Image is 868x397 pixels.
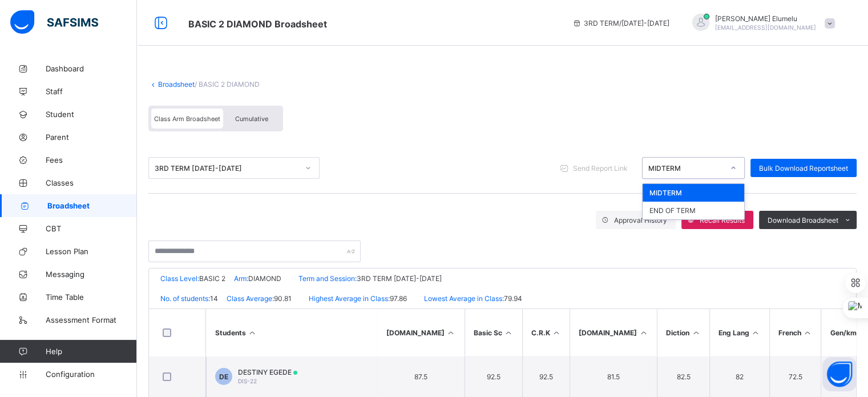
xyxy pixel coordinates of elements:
[46,347,136,356] span: Help
[46,155,137,165] span: Fees
[210,294,218,303] span: 14
[504,328,514,337] i: Sort in Ascending Order
[522,356,570,397] td: 92.5
[46,133,137,142] span: Parent
[47,201,137,210] span: Broadsheet
[46,370,136,379] span: Configuration
[10,10,98,34] img: safsims
[552,328,562,337] i: Sort in Ascending Order
[709,356,769,397] td: 82
[46,270,137,279] span: Messaging
[377,356,465,397] td: 87.5
[46,247,137,256] span: Lesson Plan
[155,164,298,173] div: 3RD TERM [DATE]-[DATE]
[446,328,456,337] i: Sort in Ascending Order
[219,372,228,381] span: DE
[768,216,838,224] span: Download Broadsheet
[570,309,657,356] th: [DOMAIN_NAME]
[657,356,709,397] td: 82.5
[188,18,327,30] span: Class Arm Broadsheet
[227,294,274,303] span: Class Average:
[715,24,816,31] span: [EMAIL_ADDRESS][DOMAIN_NAME]
[751,328,761,337] i: Sort in Ascending Order
[681,14,841,33] div: PaulElumelu
[759,164,848,173] span: Bulk Download Reportsheet
[648,164,724,173] div: MIDTERM
[643,202,744,219] div: END OF TERM
[298,274,357,283] span: Term and Session:
[639,328,648,337] i: Sort in Ascending Order
[709,309,769,356] th: Eng Lang
[235,115,268,123] span: Cumulative
[206,309,377,356] th: Students
[274,294,292,303] span: 90.81
[234,274,248,283] span: Arm:
[504,294,522,303] span: 79.94
[154,115,220,123] span: Class Arm Broadsheet
[46,110,137,119] span: Student
[570,356,657,397] td: 81.5
[238,378,257,384] span: DIS-22
[769,356,821,397] td: 72.5
[248,274,281,283] span: DIAMOND
[309,294,390,303] span: Highest Average in Class:
[715,14,816,23] span: [PERSON_NAME] Elumelu
[46,64,137,73] span: Dashboard
[248,328,257,337] i: Sort Ascending
[700,216,745,224] span: Recall Results
[377,309,465,356] th: [DOMAIN_NAME]
[357,274,442,283] span: 3RD TERM [DATE]-[DATE]
[195,80,260,89] span: / BASIC 2 DIAMOND
[46,292,137,302] span: Time Table
[424,294,504,303] span: Lowest Average in Class:
[46,315,137,324] span: Assessment Format
[160,294,210,303] span: No. of students:
[46,224,137,233] span: CBT
[465,309,522,356] th: Basic Sc
[46,178,137,187] span: Classes
[769,309,821,356] th: French
[465,356,522,397] td: 92.5
[643,184,744,202] div: MIDTERM
[822,357,857,391] button: Open asap
[238,368,297,376] span: DESTINY EGEDE
[691,328,701,337] i: Sort in Ascending Order
[390,294,407,303] span: 97.86
[199,274,225,283] span: BASIC 2
[573,164,628,173] span: Send Report Link
[522,309,570,356] th: C.R.K
[657,309,709,356] th: Diction
[158,80,195,89] a: Broadsheet
[803,328,813,337] i: Sort in Ascending Order
[46,87,137,96] span: Staff
[160,274,199,283] span: Class Level:
[614,216,667,224] span: Approval History
[572,19,669,27] span: session/term information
